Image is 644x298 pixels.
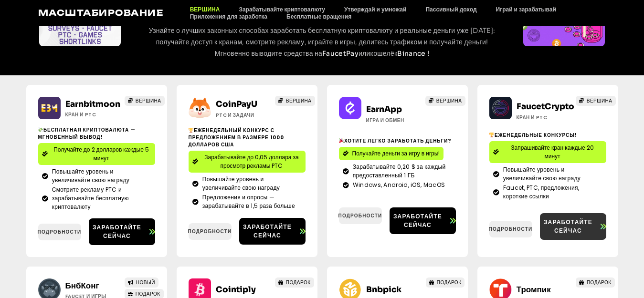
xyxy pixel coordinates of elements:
font: Утверждай и умножай [344,6,406,13]
a: FaucetPay [322,49,359,58]
img: 💸 [38,127,43,132]
a: ВЕРШИНА [576,96,615,106]
img: 🏆 [489,133,494,137]
a: Заработайте сейчас [89,218,155,245]
font: Зарабатывайте 0,20 $ за каждый предоставленный 1 ГБ [353,163,446,179]
font: Бесплатная криптовалюта — мгновенный вывод! [38,126,136,141]
font: Windows, Android, iOS, MacOS [353,181,445,189]
a: Запрашивайте кран каждые 20 минут [489,141,606,163]
font: Запрашивайте кран каждые 20 минут [511,144,594,160]
a: НОВЫЙ [125,277,158,288]
font: ВЕРШИНА [136,97,161,104]
font: Бесплатные вращения [286,13,351,20]
font: EarnApp [366,104,402,114]
a: ВЕРШИНА [425,96,465,106]
font: Повышайте уровень и увеличивайте свою награду [503,165,581,182]
a: FaucetCrypto [517,102,574,112]
nav: Меню [180,6,606,20]
a: Приложения для заработка [180,13,277,20]
a: Получайте до 2 долларов каждые 5 минут [38,143,155,165]
font: Зарабатывайте до 0,05 доллара за просмотр рекламы PTC [204,153,298,170]
a: ВЕРШИНА [180,6,230,13]
font: Еженедельные конкурсы! [495,132,577,139]
font: Хотите легко заработать деньги? [344,137,452,144]
font: Зарабатывайте криптовалюту [239,6,325,13]
font: Заработайте сейчас [93,223,141,240]
font: ПОДАРОК [587,279,612,286]
font: ПОДАРОК [286,279,311,286]
a: Подробности [489,221,532,237]
font: Пассивный доход [425,6,476,13]
a: ПОДАРОК [576,277,614,288]
font: Заработайте сейчас [544,218,592,235]
a: Earnbitmoon [65,99,120,109]
font: ВЕРШИНА [436,97,462,104]
font: Еженедельный конкурс с предложением в размере 1000 долларов США [189,127,284,148]
font: ptc и задачи [216,112,254,119]
a: Подробности [189,223,232,240]
a: БнбКонг [65,281,99,291]
font: Заработайте сейчас [393,212,442,229]
font: Повышайте уровень и увеличивайте свою награду [202,175,280,192]
font: ПОДАРОК [136,290,160,298]
a: Пассивный доход [416,6,486,13]
a: Масштабирование [38,8,164,18]
font: Смотрите рекламу PTC и зарабатывайте бесплатную криптовалюту [52,185,129,211]
a: Подробности [339,207,382,224]
font: Играй и зарабатывай [496,6,556,13]
a: Подробности [38,224,81,240]
a: Заработайте сейчас [540,213,606,240]
font: ВЕРШИНА [587,97,612,104]
a: Зарабатывайте до 0,05 доллара за просмотр рекламы PTC [189,151,306,173]
font: ВЕРШИНА [190,6,220,13]
a: Cointiply [216,285,256,295]
font: Заработайте сейчас [243,223,292,239]
font: НОВЫЙ [136,279,155,286]
font: Кран и PTC [517,114,548,121]
font: Игра и обмен [366,117,404,124]
font: Повышайте уровень и увеличивайте свою награду [52,167,129,184]
font: Подробности [489,226,533,233]
font: Получайте до 2 долларов каждые 5 минут [53,145,149,162]
font: Подробности [38,228,82,236]
a: Bnbpick [366,285,401,295]
font: кошелёк [370,49,398,58]
font: Узнайте о лучших законных способах заработать бесплатную криптовалюту и реальные деньги уже [DATE... [149,26,496,58]
a: Бесплатные вращения [277,13,361,20]
img: 🎉 [339,138,344,143]
font: Приложения для заработка [190,13,267,20]
font: Подробности [188,228,232,235]
font: Предложения и опросы — зарабатывайте в 1,5 раза больше [202,193,295,210]
a: Тромпик [517,285,551,295]
a: Получайте деньги за игру в игры! [339,147,444,160]
a: Утверждай и умножай [335,6,416,13]
font: или [359,49,370,58]
a: ВЕРШИНА [275,96,315,106]
a: ПОДАРОК [275,277,314,288]
a: Заработайте сейчас [239,218,306,245]
img: 🏆 [189,128,193,133]
a: ВЕРШИНА [125,96,164,106]
font: Получайте деньги за игру в игры! [352,149,440,157]
font: Faucet, PTC, предложения, короткие ссылки [503,184,579,200]
a: Заработайте сейчас [390,207,456,234]
a: Binance ! [397,49,429,58]
font: Кран и PTC [65,111,96,118]
a: CoinPayU [216,99,257,109]
font: Подробности [338,212,382,219]
a: Играй и зарабатывай [486,6,566,13]
a: ПОДАРОК [426,277,465,288]
font: ВЕРШИНА [286,97,312,104]
font: ПОДАРОК [437,279,462,286]
a: Зарабатывайте криптовалюту [229,6,335,13]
